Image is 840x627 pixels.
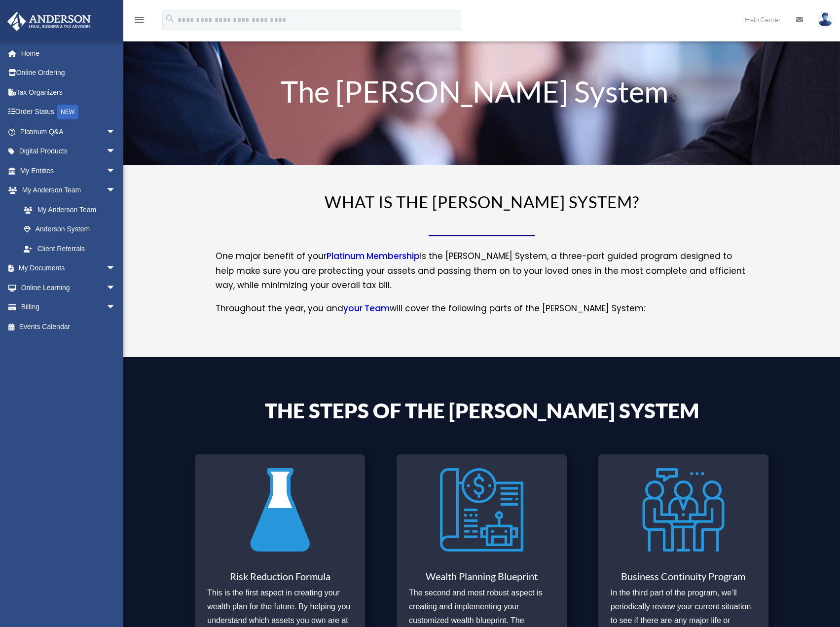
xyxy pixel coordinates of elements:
[7,278,131,297] a: Online Learningarrow_drop_down
[642,462,725,558] img: Business Continuity Program
[7,142,131,161] a: Digital Productsarrow_drop_down
[106,122,126,142] span: arrow_drop_down
[7,43,131,63] a: Home
[106,278,126,298] span: arrow_drop_down
[611,571,756,586] h3: Business Continuity Program
[216,400,748,426] h4: The Steps of the [PERSON_NAME] System
[106,258,126,279] span: arrow_drop_down
[440,462,523,558] img: Wealth Planning Blueprint
[7,161,131,181] a: My Entitiesarrow_drop_down
[7,258,131,278] a: My Documentsarrow_drop_down
[343,302,390,319] a: your Team
[7,317,131,336] a: Events Calendar
[106,161,126,181] span: arrow_drop_down
[7,63,131,83] a: Online Ordering
[133,14,145,26] i: menu
[216,301,748,316] p: Throughout the year, you and will cover the following parts of the [PERSON_NAME] System:
[216,76,748,111] h1: The [PERSON_NAME] System
[133,17,145,26] a: menu
[207,571,353,586] h3: Risk Reduction Formula
[7,297,131,317] a: Billingarrow_drop_down
[106,181,126,201] span: arrow_drop_down
[7,122,131,142] a: Platinum Q&Aarrow_drop_down
[165,13,176,24] i: search
[4,12,94,31] img: Anderson Advisors Platinum Portal
[106,142,126,162] span: arrow_drop_down
[216,249,748,301] p: One major benefit of your is the [PERSON_NAME] System, a three-part guided program designed to he...
[57,105,78,119] div: NEW
[106,297,126,318] span: arrow_drop_down
[7,181,131,200] a: My Anderson Teamarrow_drop_down
[7,102,131,122] a: Order StatusNEW
[7,82,131,102] a: Tax Organizers
[14,239,131,258] a: Client Referrals
[409,571,554,586] h3: Wealth Planning Blueprint
[14,220,126,239] a: Anderson System
[238,462,322,558] img: Risk Reduction Formula
[818,12,833,27] img: User Pic
[325,192,639,212] span: WHAT IS THE [PERSON_NAME] SYSTEM?
[14,200,131,220] a: My Anderson Team
[327,250,420,267] a: Platinum Membership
